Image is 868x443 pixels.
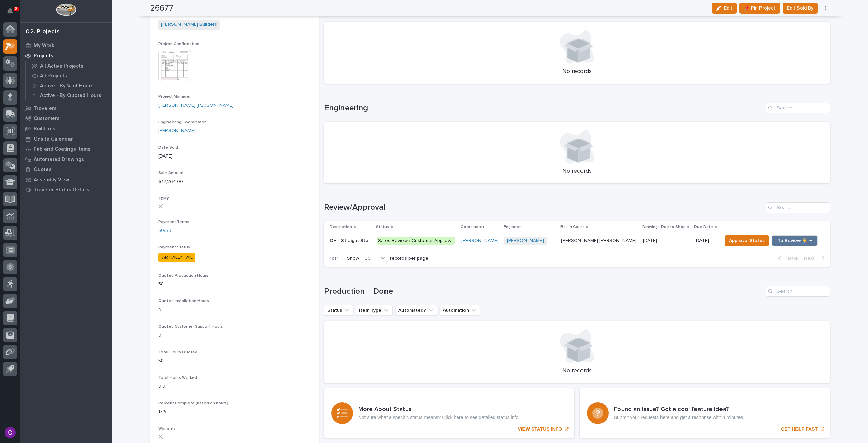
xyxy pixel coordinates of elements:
[324,287,763,296] h1: Production + Done
[40,73,67,79] p: All Projects
[324,250,344,267] p: 1 of 1
[150,3,173,13] h2: 26677
[560,223,584,231] p: Ball In Court
[34,106,57,112] p: Travelers
[56,3,76,16] img: Workspace Logo
[40,83,94,89] p: Active - By % of Hours
[158,350,197,354] span: Total Hours Quoted
[330,237,372,244] p: OH - Straight Stair
[158,153,311,160] p: [DATE]
[34,126,55,132] p: Buildings
[161,21,217,28] a: [PERSON_NAME] Builders
[158,325,223,329] span: Quoted Customer Support Hours
[20,134,112,144] a: Onsite Calendar
[356,305,393,316] button: Item Type
[377,237,455,245] div: Sales Review / Customer Approval
[739,3,780,14] button: 📌 Pin Project
[158,245,190,250] span: Payment Status
[787,4,813,12] span: Edit Sold By
[158,281,311,288] p: 58
[332,168,822,175] p: No records
[158,171,184,175] span: Sale Amount
[34,167,52,173] p: Quotes
[158,357,311,365] p: 58
[724,5,732,11] span: Edit
[614,414,744,420] p: Submit your requests here and get a response within minutes.
[34,136,73,142] p: Onsite Calendar
[801,255,830,261] button: Next
[158,427,176,431] span: Warranty
[440,305,480,316] button: Automation
[158,178,311,185] p: $ 12,264.00
[461,223,484,231] p: Coordinator
[26,91,112,100] a: Active - By Quoted Hours
[695,238,716,244] p: [DATE]
[518,426,562,432] p: VIEW STATUS INFO
[26,61,112,71] a: All Active Projects
[20,103,112,113] a: Travelers
[34,116,60,122] p: Customers
[332,68,822,75] p: No records
[158,146,178,150] span: Date Sold
[395,305,437,316] button: Automated?
[804,255,819,261] span: Next
[15,6,17,11] p: 8
[783,3,818,14] button: Edit Sold By
[26,81,112,90] a: Active - By % of Hours
[766,103,830,113] input: Search
[580,388,830,438] a: GET HELP FAST
[777,237,812,245] span: To Review 👨‍🏭 →
[26,28,60,36] div: 02. Projects
[158,383,311,390] p: 9.9
[744,4,775,12] span: 📌 Pin Project
[642,223,686,231] p: Drawings Due to Shop
[158,274,209,278] span: Quoted Production Hours
[158,401,228,405] span: Percent Complete (based on hours)
[158,376,197,380] span: Total Hours Worked
[507,238,544,244] a: [PERSON_NAME]
[158,332,311,339] p: 0
[34,187,90,193] p: Traveler Status Details
[34,43,54,49] p: My Work
[158,227,171,234] a: 50/50
[358,414,518,420] p: Not sure what a specific status means? Click here to see detailed status info
[324,305,353,316] button: Status
[34,156,84,163] p: Automated Drawings
[40,63,83,69] p: All Active Projects
[34,146,91,152] p: Fab and Coatings Items
[729,237,765,245] span: Approval Status
[390,256,428,261] p: records per page
[20,185,112,195] a: Traveler Status Details
[8,8,17,19] div: Notifications8
[20,164,112,174] a: Quotes
[643,237,658,244] p: [DATE]
[158,102,234,109] a: [PERSON_NAME] [PERSON_NAME]
[772,235,818,246] button: To Review 👨‍🏭 →
[347,256,359,261] p: Show
[20,51,112,61] a: Projects
[504,223,521,231] p: Engineer
[158,95,191,99] span: Project Manager
[158,197,169,201] span: T&M?
[614,406,744,413] h3: Found an issue? Got a cool feature idea?
[34,177,69,183] p: Assembly View
[158,13,210,17] span: Delivery / Work Location(s)
[20,144,112,154] a: Fab and Coatings Items
[158,253,195,262] div: PARTIALLY PAID
[158,127,195,134] a: [PERSON_NAME]
[781,426,818,432] p: GET HELP FAST
[40,93,101,99] p: Active - By Quoted Hours
[362,255,378,262] div: 30
[784,255,798,261] span: Back
[725,235,769,246] button: Approval Status
[20,174,112,185] a: Assembly View
[694,223,713,231] p: Due Date
[461,238,498,244] a: [PERSON_NAME]
[3,425,17,440] button: users-avatar
[766,202,830,213] input: Search
[324,233,830,248] tr: OH - Straight StairOH - Straight Stair Sales Review / Customer Approval[PERSON_NAME] [PERSON_NAME...
[766,286,830,297] input: Search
